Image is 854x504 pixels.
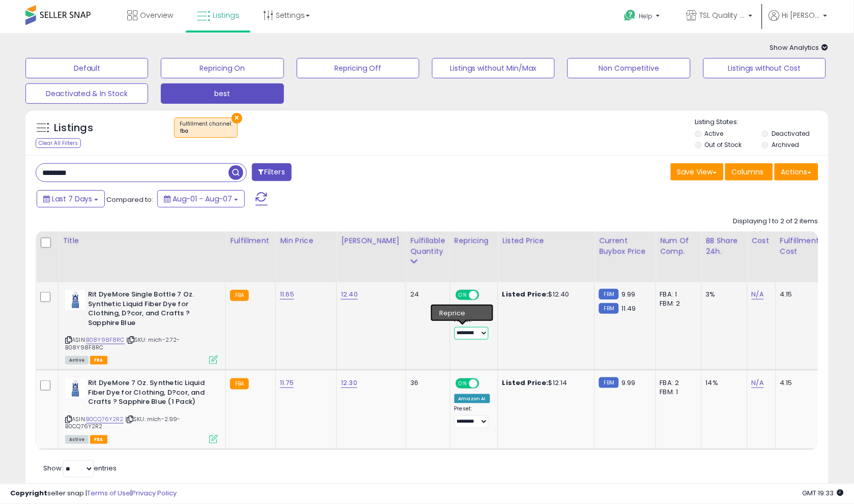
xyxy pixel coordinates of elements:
[705,129,724,138] label: Active
[700,10,746,20] span: TSL Quality Products
[65,290,218,363] div: ASIN:
[705,140,742,149] label: Out of Stock
[770,43,829,52] span: Show Analytics
[706,235,743,257] div: BB Share 24h.
[90,356,107,365] span: FBA
[280,235,332,246] div: Min Price
[477,291,494,300] span: OFF
[341,235,402,246] div: [PERSON_NAME]
[772,140,800,149] label: Archived
[733,217,818,226] div: Displaying 1 to 2 of 2 items
[432,58,555,78] button: Listings without Min/Max
[599,235,651,257] div: Current Buybox Price
[90,435,107,444] span: FBA
[454,306,490,315] div: Amazon AI
[639,12,653,20] span: Help
[775,163,818,181] button: Actions
[502,289,549,299] b: Listed Price:
[410,290,442,299] div: 24
[230,290,249,301] small: FBA
[454,235,494,246] div: Repricing
[65,415,181,430] span: | SKU: mich-2.99-B0CQ76Y2R2
[624,9,637,22] i: Get Help
[752,235,772,246] div: Cost
[695,117,829,127] p: Listing States:
[297,58,419,78] button: Repricing Off
[86,415,124,424] a: B0CQ76Y2R2
[157,190,245,207] button: Aug-01 - Aug-07
[621,289,636,299] span: 9.99
[25,83,148,104] button: Deactivated & In Stock
[88,378,212,409] b: Rit DyeMore 7 Oz. Synthetic Liquid Fiber Dye for Clothing, D?cor, and Crafts ? Sapphire Blue (1 P...
[725,163,773,181] button: Columns
[65,290,86,310] img: 41wYEnnfNuL._SL40_.jpg
[213,10,239,20] span: Listings
[780,378,816,388] div: 4.15
[54,121,93,135] h5: Listings
[63,235,221,246] div: Title
[752,289,764,300] a: N/A
[173,194,232,204] span: Aug-01 - Aug-07
[703,58,826,78] button: Listings without Cost
[65,378,86,399] img: 41wYEnnfNuL._SL40_.jpg
[477,379,494,388] span: OFF
[140,10,173,20] span: Overview
[10,489,47,498] strong: Copyright
[457,379,469,388] span: ON
[10,489,177,499] div: seller snap | |
[410,378,442,388] div: 36
[180,120,232,135] span: Fulfillment channel :
[457,291,469,300] span: ON
[454,394,490,403] div: Amazon AI
[660,378,694,388] div: FBA: 2
[752,378,764,388] a: N/A
[660,290,694,299] div: FBA: 1
[65,336,180,351] span: | SKU: mich-2.72-B08Y98F8RC
[43,463,117,473] span: Show: entries
[230,235,271,246] div: Fulfillment
[621,378,636,388] span: 9.99
[660,235,697,257] div: Num of Comp.
[706,290,739,299] div: 3%
[599,377,619,388] small: FBM
[65,435,89,444] span: All listings currently available for purchase on Amazon
[621,304,636,313] span: 11.49
[25,58,148,78] button: Default
[671,163,724,181] button: Save View
[161,58,283,78] button: Repricing On
[86,336,125,344] a: B08Y98F8RC
[132,489,177,498] a: Privacy Policy
[280,378,294,388] a: 11.75
[502,290,587,299] div: $12.40
[37,190,105,207] button: Last 7 Days
[230,378,249,390] small: FBA
[180,128,232,135] div: fba
[502,235,590,246] div: Listed Price
[502,378,549,388] b: Listed Price:
[161,83,283,104] button: best
[732,167,764,177] span: Columns
[780,290,816,299] div: 4.15
[88,290,212,330] b: Rit DyeMore Single Bottle 7 Oz. Synthetic Liquid Fiber Dye for Clothing, D?cor, and Crafts ? Sapp...
[280,289,294,300] a: 11.65
[87,489,130,498] a: Terms of Use
[780,235,819,257] div: Fulfillment Cost
[454,405,490,428] div: Preset:
[660,299,694,308] div: FBM: 2
[106,195,153,204] span: Compared to:
[410,235,445,257] div: Fulfillable Quantity
[65,356,89,365] span: All listings currently available for purchase on Amazon
[341,289,358,300] a: 12.40
[803,489,844,498] span: 2025-08-15 19:33 GMT
[599,303,619,314] small: FBM
[599,289,619,300] small: FBM
[232,113,242,124] button: ×
[616,2,670,33] a: Help
[660,388,694,397] div: FBM: 1
[252,163,292,181] button: Filters
[772,129,810,138] label: Deactivated
[567,58,690,78] button: Non Competitive
[36,138,81,148] div: Clear All Filters
[782,10,820,20] span: Hi [PERSON_NAME]
[65,378,218,442] div: ASIN:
